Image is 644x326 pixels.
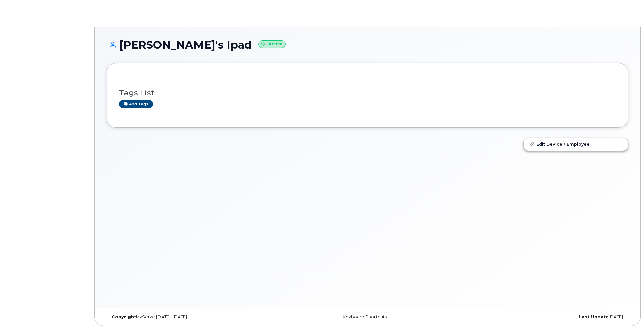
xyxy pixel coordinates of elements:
a: Edit Device / Employee [524,138,628,150]
div: [DATE] [454,314,628,320]
small: Active [258,40,286,48]
h3: Tags List [119,89,616,97]
a: Keyboard Shortcuts [343,314,387,319]
div: MyServe [DATE]–[DATE] [107,314,281,320]
a: Add tags [119,100,153,108]
strong: Copyright [112,314,136,319]
strong: Last Update [579,314,609,319]
h1: [PERSON_NAME]'s Ipad [107,39,628,51]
